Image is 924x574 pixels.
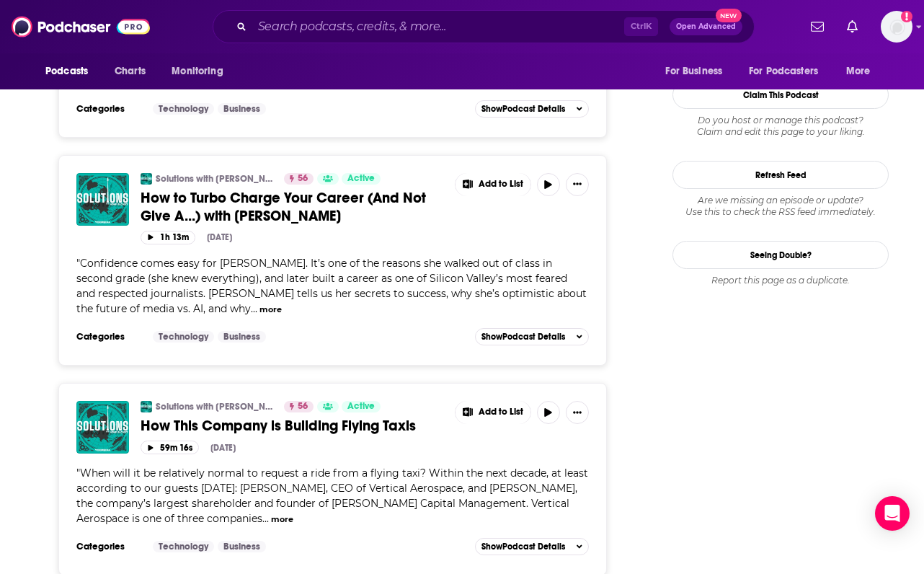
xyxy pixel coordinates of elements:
button: Show More Button [566,173,589,196]
button: more [271,513,293,526]
span: Logged in as WE_Broadcast [881,11,912,43]
a: Show notifications dropdown [805,14,830,39]
a: Seeing Double? [672,241,889,269]
img: User Profile [881,11,912,43]
button: Show More Button [456,173,530,196]
img: Podchaser - Follow, Share and Rate Podcasts [12,13,150,40]
span: Show Podcast Details [481,332,565,342]
a: Business [218,103,266,115]
button: Refresh Feed [672,161,889,189]
span: Monitoring [172,61,223,81]
a: How This Company is Building Flying Taxis [141,417,445,435]
button: Show profile menu [881,11,912,43]
button: Show More Button [566,401,589,424]
span: ... [251,302,257,315]
button: open menu [739,58,839,85]
span: Open Advanced [676,23,736,30]
span: Active [347,399,375,414]
a: Business [218,331,266,343]
a: Solutions with [PERSON_NAME] [156,173,275,185]
a: Solutions with [PERSON_NAME] [156,401,275,412]
span: For Podcasters [749,61,818,81]
span: More [846,61,871,81]
svg: Add a profile image [901,11,912,22]
a: 56 [284,173,314,185]
a: Show notifications dropdown [841,14,863,39]
button: more [259,304,282,316]
a: Technology [153,103,214,115]
span: Podcasts [45,61,88,81]
span: " [76,257,587,315]
div: Search podcasts, credits, & more... [213,10,755,43]
h3: Categories [76,541,141,552]
h3: Categories [76,103,141,115]
span: ... [262,512,269,525]
button: open menu [836,58,889,85]
span: Charts [115,61,146,81]
button: Claim This Podcast [672,81,889,109]
button: ShowPodcast Details [475,328,589,345]
button: open menu [35,58,107,85]
span: 56 [298,399,308,414]
div: [DATE] [207,232,232,242]
img: How This Company is Building Flying Taxis [76,401,129,454]
button: ShowPodcast Details [475,538,589,555]
span: Ctrl K [624,17,658,36]
div: [DATE] [210,443,236,453]
div: Report this page as a duplicate. [672,275,889,286]
span: How to Turbo Charge Your Career (And Not Give A...) with [PERSON_NAME] [141,189,426,225]
span: New [716,9,742,22]
button: Show More Button [456,401,530,424]
span: Active [347,172,375,186]
button: Open AdvancedNew [670,18,742,35]
span: Do you host or manage this podcast? [672,115,889,126]
button: 59m 16s [141,441,199,454]
a: Technology [153,541,214,552]
button: open menu [161,58,241,85]
span: Show Podcast Details [481,104,565,114]
span: Add to List [479,407,523,418]
div: Are we missing an episode or update? Use this to check the RSS feed immediately. [672,195,889,218]
span: When will it be relatively normal to request a ride from a flying taxi? Within the next decade, a... [76,467,588,525]
img: Solutions with Henry Blodget [141,401,152,412]
button: 1h 13m [141,231,195,244]
a: 56 [284,401,314,412]
input: Search podcasts, credits, & more... [252,15,624,38]
a: Charts [105,58,154,85]
a: How to Turbo Charge Your Career (And Not Give A...) with [PERSON_NAME] [141,189,445,225]
span: " [76,467,588,525]
span: 56 [298,172,308,186]
a: Technology [153,331,214,343]
span: For Business [665,61,722,81]
a: Active [342,173,381,185]
span: Show Podcast Details [481,542,565,552]
button: open menu [655,58,740,85]
span: Add to List [479,179,523,190]
img: Solutions with Henry Blodget [141,173,152,185]
h3: Categories [76,331,141,343]
img: How to Turbo Charge Your Career (And Not Give A...) with Kara Swisher [76,173,129,226]
div: Claim and edit this page to your liking. [672,115,889,138]
a: Active [342,401,381,412]
span: Confidence comes easy for [PERSON_NAME]. It’s one of the reasons she walked out of class in secon... [76,257,587,315]
button: ShowPodcast Details [475,100,589,118]
span: How This Company is Building Flying Taxis [141,417,416,435]
div: Open Intercom Messenger [875,496,910,531]
a: Business [218,541,266,552]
